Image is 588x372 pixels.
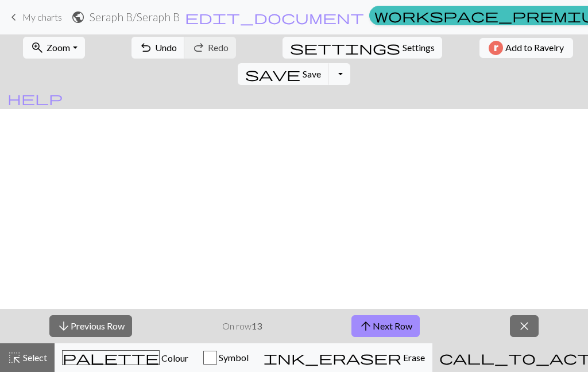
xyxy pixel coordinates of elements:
[57,318,71,334] span: arrow_downward
[403,41,435,55] span: Settings
[155,42,177,53] span: Undo
[222,319,262,333] p: On row
[63,350,159,366] span: palette
[401,352,425,363] span: Erase
[47,42,70,53] span: Zoom
[505,41,564,55] span: Add to Ravelry
[359,318,373,334] span: arrow_upward
[71,9,85,25] span: public
[256,343,432,372] button: Erase
[30,40,44,56] span: zoom_in
[303,68,321,79] span: Save
[185,9,364,25] span: edit_document
[290,40,400,56] span: settings
[22,11,62,22] span: My charts
[264,350,401,366] span: ink_eraser
[55,343,196,372] button: Colour
[245,66,300,82] span: save
[517,318,531,334] span: close
[489,41,503,55] img: Ravelry
[7,9,21,25] span: keyboard_arrow_left
[160,352,188,363] span: Colour
[351,315,420,337] button: Next Row
[217,352,249,363] span: Symbol
[23,37,84,59] button: Zoom
[7,90,63,106] span: help
[139,40,153,56] span: undo
[479,38,573,58] button: Add to Ravelry
[196,343,256,372] button: Symbol
[21,352,47,363] span: Select
[252,320,262,331] strong: 13
[290,41,400,55] i: Settings
[283,37,442,59] button: SettingsSettings
[90,10,180,24] h2: Seraph B / Seraph B
[7,7,62,27] a: My charts
[49,315,132,337] button: Previous Row
[238,63,329,85] button: Save
[131,37,185,59] button: Undo
[7,350,21,366] span: highlight_alt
